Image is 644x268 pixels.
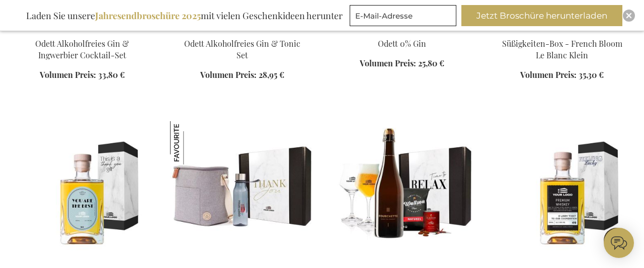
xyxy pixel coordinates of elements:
[490,258,634,267] a: Personalised Premium Whiskey
[490,121,634,262] img: Personalised Premium Whiskey
[40,69,96,80] span: Volumen Preis:
[520,69,577,80] span: Volumen Preis:
[10,258,154,267] a: Personalised Premium Whisky
[502,38,622,60] a: Süßigkeiten-Box - French Bloom Le Blanc Klein
[330,121,474,262] img: Fourchette Beer Apéro Box With Personalised Glasses
[10,121,154,262] img: Personalised Premium Whisky
[360,58,416,68] span: Volumen Preis:
[40,69,125,81] a: Volumen Preis: 33,80 €
[22,5,347,26] div: Laden Sie unsere mit vielen Geschenkideen herunter
[461,5,622,26] button: Jetzt Broschüre herunterladen
[35,38,129,60] a: Odett Alkoholfreies Gin & Ingwerbier Cocktail-Set
[604,228,634,258] iframe: belco-activator-frame
[184,38,300,60] a: Odett Alkoholfreies Gin & Tonic Set
[200,69,284,81] a: Volumen Preis: 28,95 €
[626,13,632,19] img: Close
[95,10,201,22] b: Jahresendbroschüre 2025
[330,258,474,267] a: Fourchette Beer Apéro Box With Personalised Glasses
[378,38,426,49] a: Odett 0% Gin
[170,258,314,267] a: Travel & Picknick Essentials Reise- und Picknick-Essentials
[350,5,459,29] form: marketing offers and promotions
[579,69,604,80] span: 35,30 €
[259,69,284,80] span: 28,95 €
[350,5,456,26] input: E-Mail-Adresse
[170,121,314,262] img: Travel & Picknick Essentials
[98,69,125,80] span: 33,80 €
[623,10,635,22] div: Close
[520,69,604,81] a: Volumen Preis: 35,30 €
[360,58,444,69] a: Volumen Preis: 25,80 €
[200,69,257,80] span: Volumen Preis:
[170,121,213,164] img: Reise- und Picknick-Essentials
[418,58,444,68] span: 25,80 €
